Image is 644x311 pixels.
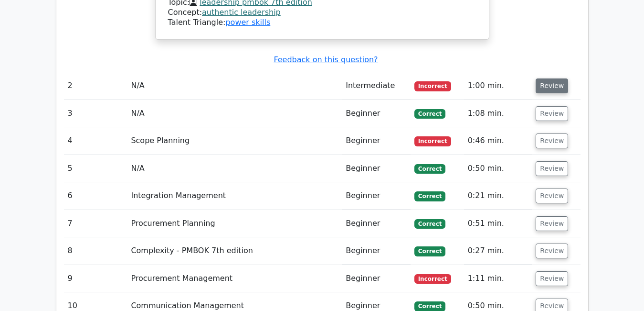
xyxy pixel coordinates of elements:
td: 5 [64,155,127,182]
td: N/A [127,100,342,127]
button: Review [536,244,568,258]
button: Review [536,216,568,231]
a: authentic leadership [202,8,281,17]
button: Review [536,133,568,148]
span: Correct [414,109,445,119]
a: power skills [225,18,270,27]
span: Correct [414,219,445,229]
td: N/A [127,155,342,182]
td: 6 [64,182,127,210]
button: Review [536,161,568,176]
td: Beginner [342,182,411,210]
span: Incorrect [414,136,451,146]
span: Correct [414,246,445,256]
td: 1:08 min. [464,100,532,127]
div: Concept: [168,8,476,18]
td: 8 [64,237,127,265]
td: Beginner [342,127,411,155]
td: Complexity - PMBOK 7th edition [127,237,342,265]
td: 3 [64,100,127,127]
td: 0:51 min. [464,210,532,237]
td: 0:50 min. [464,155,532,182]
td: Procurement Management [127,265,342,292]
span: Correct [414,301,445,311]
button: Review [536,189,568,203]
td: 7 [64,210,127,237]
td: 2 [64,72,127,100]
td: Beginner [342,155,411,182]
td: Scope Planning [127,127,342,155]
td: Beginner [342,237,411,265]
td: 4 [64,127,127,155]
td: Beginner [342,210,411,237]
td: 9 [64,265,127,292]
td: 0:46 min. [464,127,532,155]
td: 1:00 min. [464,72,532,100]
span: Incorrect [414,274,451,284]
td: Beginner [342,100,411,127]
td: Intermediate [342,72,411,100]
td: Integration Management [127,182,342,210]
a: Feedback on this question? [274,55,378,64]
td: 1:11 min. [464,265,532,292]
span: Correct [414,164,445,174]
span: Correct [414,191,445,201]
button: Review [536,271,568,286]
span: Incorrect [414,81,451,91]
td: N/A [127,72,342,100]
td: 0:27 min. [464,237,532,265]
td: Procurement Planning [127,210,342,237]
button: Review [536,78,568,93]
button: Review [536,106,568,121]
td: Beginner [342,265,411,292]
td: 0:21 min. [464,182,532,210]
